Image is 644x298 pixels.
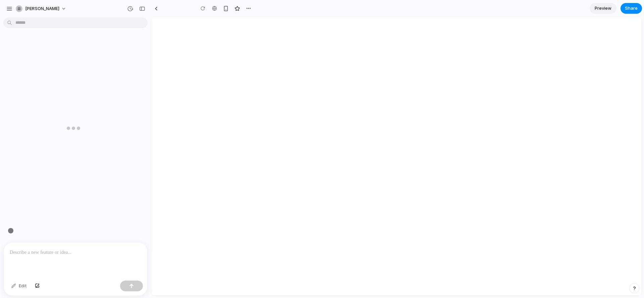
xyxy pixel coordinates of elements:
button: Share [621,3,642,14]
span: Preview [595,5,611,12]
button: [PERSON_NAME] [13,3,70,14]
a: Preview [590,3,616,14]
span: [PERSON_NAME] [25,5,59,12]
span: Share [625,5,638,12]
